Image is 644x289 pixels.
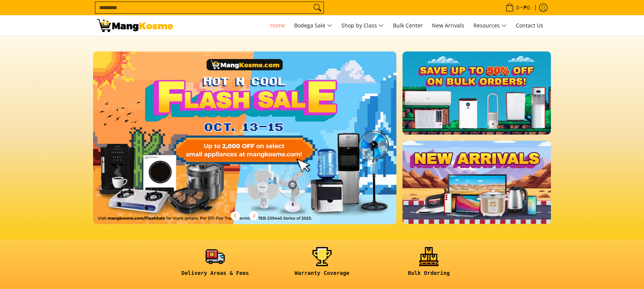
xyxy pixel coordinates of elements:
nav: Main Menu [181,15,547,36]
span: ₱0 [522,5,531,10]
a: Bulk Center [389,15,427,36]
a: Shop by Class [338,15,388,36]
a: Home [266,15,289,36]
a: Bodega Sale [290,15,336,36]
img: Mang Kosme: Your Home Appliances Warehouse Sale Partner! [97,19,173,32]
a: <h6><strong>Warranty Coverage</strong></h6> [272,247,372,283]
button: Next [245,207,262,224]
span: 0 [515,5,520,10]
span: Bulk Center [393,22,423,29]
a: Resources [470,15,510,36]
a: <h6><strong>Bulk Ordering</strong></h6> [379,247,478,283]
button: Search [311,2,324,13]
button: Previous [227,207,244,224]
a: <h6><strong>Delivery Areas & Fees</strong></h6> [166,247,265,283]
span: New Arrivals [432,22,464,29]
span: • [503,3,532,12]
a: More [93,51,421,236]
span: Bodega Sale [294,21,332,31]
span: Resources [473,21,507,31]
a: New Arrivals [428,15,468,36]
span: Contact Us [516,22,543,29]
span: Home [270,22,285,29]
span: Shop by Class [341,21,384,31]
a: Contact Us [512,15,547,36]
